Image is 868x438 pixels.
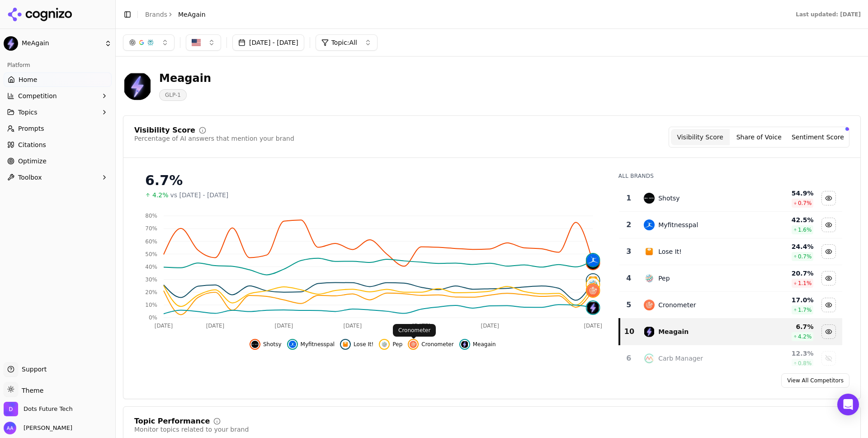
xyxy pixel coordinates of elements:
button: [DATE] - [DATE] [232,34,304,51]
button: Open user button [4,422,72,434]
a: Prompts [4,121,112,136]
tspan: [DATE] [412,323,431,329]
div: 6.7 % [755,322,813,331]
tr: 4pepPep20.7%1.1%Hide pep data [619,265,842,292]
nav: breadcrumb [145,10,206,19]
tspan: [DATE] [584,323,602,329]
div: Percentage of AI answers that mention your brand [134,134,294,143]
div: Meagain [159,71,211,86]
div: Shotsy [658,194,679,203]
span: Dots Future Tech [24,405,73,413]
tr: 5cronometerCronometer17.0%1.7%Hide cronometer data [619,292,842,319]
span: Meagain [473,341,496,348]
tspan: 50% [145,251,157,257]
img: meagain [644,326,655,337]
div: 2 [623,219,635,230]
a: Optimize [4,154,112,168]
tspan: 70% [145,225,157,232]
div: 4 [623,273,635,284]
tspan: 10% [145,302,157,308]
tspan: 20% [145,289,157,295]
div: 20.7 % [755,269,813,278]
tspan: 40% [145,264,157,270]
img: cronometer [410,341,417,348]
tspan: 60% [145,238,157,245]
img: myfitnesspal [587,254,599,267]
img: US [192,38,201,47]
span: Pep [392,341,402,348]
tspan: [DATE] [206,323,225,329]
button: Competition [4,89,112,103]
button: Show carb manager data [821,351,836,366]
div: Lose It! [658,247,682,256]
tr: 2myfitnesspalMyfitnesspal42.5%1.6%Hide myfitnesspal data [619,212,842,238]
img: lose it! [644,246,655,257]
div: Pep [658,274,670,283]
span: Lose It! [354,341,373,348]
span: Topic: All [331,38,357,47]
img: Dots Future Tech [4,402,18,416]
div: All Brands [618,172,842,180]
img: cronometer [587,284,599,297]
span: Prompts [18,124,44,133]
div: 17.0 % [755,295,813,305]
span: MeAgain [22,39,101,48]
button: Share of Voice [730,129,788,145]
img: lose it! [342,341,349,348]
img: pep [587,278,599,291]
span: 1.7 % [798,306,812,314]
button: Sentiment Score [788,129,847,145]
span: Competition [18,91,57,100]
button: Open organization switcher [4,402,73,416]
button: Hide cronometer data [821,298,836,312]
span: Theme [18,387,43,394]
tr: 3lose it!Lose It!24.4%0.7%Hide lose it! data [619,238,842,265]
tspan: [DATE] [481,323,499,329]
span: Support [18,365,47,374]
span: Topics [18,108,38,117]
tr: 10meagainMeagain6.7%4.2%Hide meagain data [619,319,842,345]
button: Hide cronometer data [408,339,453,350]
img: shotsy [251,341,259,348]
p: Cronometer [398,327,430,334]
tspan: 30% [145,276,157,283]
tspan: [DATE] [344,323,362,329]
button: Topics [4,105,112,119]
img: shotsy [644,193,655,204]
span: 0.8 % [798,360,812,367]
span: Citations [18,140,46,149]
span: Optimize [18,157,47,166]
button: Hide pep data [379,339,402,350]
button: Visibility Score [671,129,730,145]
div: Platform [4,58,112,72]
div: Myfitnesspal [658,220,698,229]
span: [PERSON_NAME] [20,424,72,432]
img: pep [644,273,655,284]
span: Shotsy [263,341,282,348]
span: 4.2 % [798,333,812,340]
button: Hide shotsy data [250,339,282,350]
img: lose it! [587,274,599,287]
button: Hide pep data [821,271,836,286]
div: Topic Performance [134,418,210,425]
button: Hide myfitnesspal data [821,218,836,232]
tr: 1shotsyShotsy54.9%0.7%Hide shotsy data [619,185,842,212]
div: 3 [623,246,635,257]
div: Open Intercom Messenger [837,394,859,415]
span: Myfitnesspal [301,341,335,348]
img: shotsy [587,257,599,269]
div: 54.9 % [755,189,813,198]
button: Hide myfitnesspal data [287,339,335,350]
button: Hide meagain data [821,324,836,339]
span: 4.2% [152,190,169,200]
span: 0.7 % [798,200,812,207]
a: View All Competitors [781,373,849,388]
tspan: [DATE] [155,323,173,329]
button: Hide lose it! data [821,244,836,259]
span: vs [DATE] - [DATE] [170,190,229,200]
div: 24.4 % [755,242,813,251]
img: MeAgain [123,71,152,100]
div: Carb Manager [658,354,703,363]
button: Hide shotsy data [821,191,836,205]
span: Home [19,75,37,84]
